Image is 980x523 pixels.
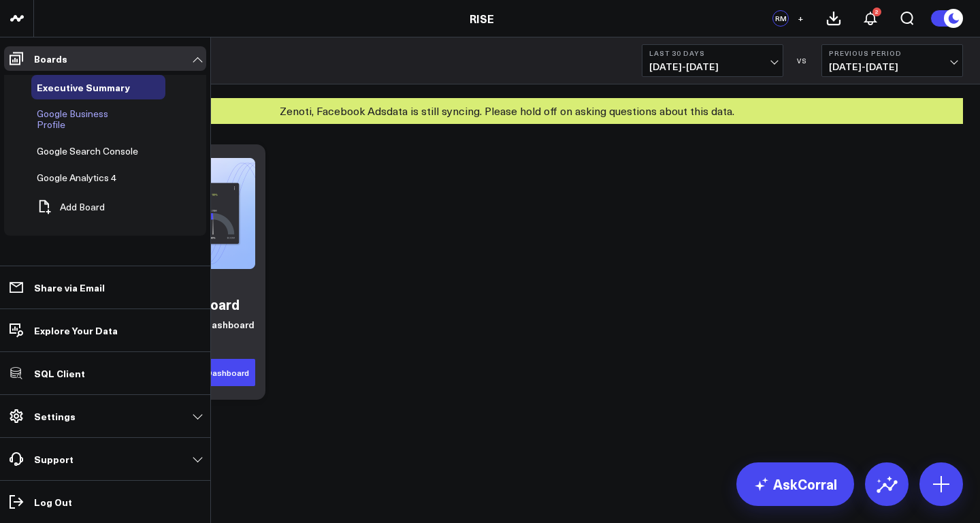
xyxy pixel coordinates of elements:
p: Settings [34,411,76,422]
b: Last 30 Days [649,49,776,57]
span: [DATE] - [DATE] [649,61,776,72]
a: Google Business Profile [37,108,138,130]
p: Support [34,454,73,464]
p: SQL Client [34,368,85,379]
button: + [792,10,808,27]
button: Previous Period[DATE]-[DATE] [821,44,963,77]
div: Zenoti, Facebook Ads data is still syncing. Please hold off on asking questions about this data. [51,98,963,124]
a: SQL Client [4,361,206,385]
span: Google Search Console [37,144,138,157]
a: Google Search Console [37,146,138,157]
p: Share via Email [34,282,105,293]
span: [DATE] - [DATE] [829,61,955,72]
p: Explore Your Data [34,325,118,336]
button: Last 30 Days[DATE]-[DATE] [642,44,783,77]
span: Google Analytics 4 [37,171,116,184]
div: 2 [872,7,881,16]
span: Google Business Profile [37,107,108,131]
a: Executive Summary [37,82,130,93]
span: Executive Summary [37,80,130,94]
div: RM [772,10,789,27]
a: RISE [470,11,494,26]
span: + [798,14,804,23]
a: AskCorral [736,462,854,506]
div: VS [790,57,815,65]
b: Previous Period [829,49,955,57]
a: Log Out [4,490,206,514]
a: Google Analytics 4 [37,172,116,183]
button: Add Board [31,192,105,222]
p: Boards [34,53,67,64]
p: Log Out [34,496,72,507]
